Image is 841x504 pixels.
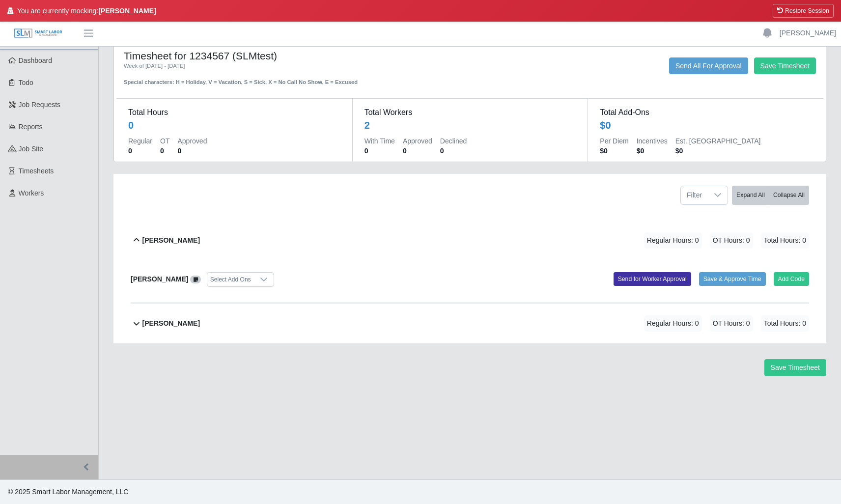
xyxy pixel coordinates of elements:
dt: Per Diem [600,136,628,146]
dt: Approved [403,136,432,146]
span: You are currently mocking: [17,6,156,16]
dt: Est. [GEOGRAPHIC_DATA] [675,136,761,146]
div: Select Add Ons [207,273,254,286]
a: View/Edit Notes [190,275,201,283]
dd: 0 [364,146,395,156]
dt: Regular [128,136,152,146]
div: 0 [128,118,134,132]
span: Workers [19,189,44,197]
div: Special characters: H = Holiday, V = Vacation, S = Sick, X = No Call No Show, E = Excused [124,70,404,86]
span: © 2025 Smart Labor Management, LLC [8,488,128,496]
dt: Total Add-Ons [600,107,812,118]
b: [PERSON_NAME] [142,318,200,329]
button: Expand All [732,186,769,205]
button: Restore Session [773,4,834,18]
a: [PERSON_NAME] [780,28,836,38]
button: Collapse All [769,186,809,205]
img: SLM Logo [14,28,63,39]
span: Todo [19,79,33,86]
dt: Approved [177,136,207,146]
button: Save Timesheet [764,359,826,376]
button: Add Code [774,272,810,286]
span: Total Hours: 0 [761,232,809,249]
span: Filter [681,186,708,204]
button: [PERSON_NAME] Regular Hours: 0 OT Hours: 0 Total Hours: 0 [131,304,809,343]
div: bulk actions [732,186,809,205]
button: [PERSON_NAME] Regular Hours: 0 OT Hours: 0 Total Hours: 0 [131,221,809,260]
dd: 0 [160,146,169,156]
span: Regular Hours: 0 [644,315,702,332]
button: Save Timesheet [754,57,816,74]
div: 2 [364,118,370,132]
span: OT Hours: 0 [710,315,753,332]
span: Total Hours: 0 [761,315,809,332]
strong: [PERSON_NAME] [98,7,156,15]
dt: OT [160,136,169,146]
dt: Incentives [637,136,668,146]
b: [PERSON_NAME] [142,235,200,246]
span: Regular Hours: 0 [644,232,702,249]
dt: With Time [364,136,395,146]
dd: 0 [440,146,467,156]
dd: $0 [600,146,628,156]
div: Week of [DATE] - [DATE] [124,62,404,70]
dd: 0 [177,146,207,156]
button: Send for Worker Approval [614,272,691,286]
span: job site [19,145,44,153]
button: Send All For Approval [669,57,748,74]
dd: 0 [128,146,152,156]
div: $0 [600,118,611,132]
span: Reports [19,123,43,131]
dd: $0 [675,146,761,156]
dd: $0 [637,146,668,156]
dt: Total Workers [364,107,576,118]
button: Save & Approve Time [699,272,766,286]
span: Dashboard [19,56,53,64]
dt: Declined [440,136,467,146]
span: Job Requests [19,101,61,109]
dd: 0 [403,146,432,156]
h4: Timesheet for 1234567 (SLMtest) [124,50,404,62]
b: [PERSON_NAME] [131,275,188,283]
span: Timesheets [19,167,54,175]
dt: Total Hours [128,107,340,118]
span: OT Hours: 0 [710,232,753,249]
